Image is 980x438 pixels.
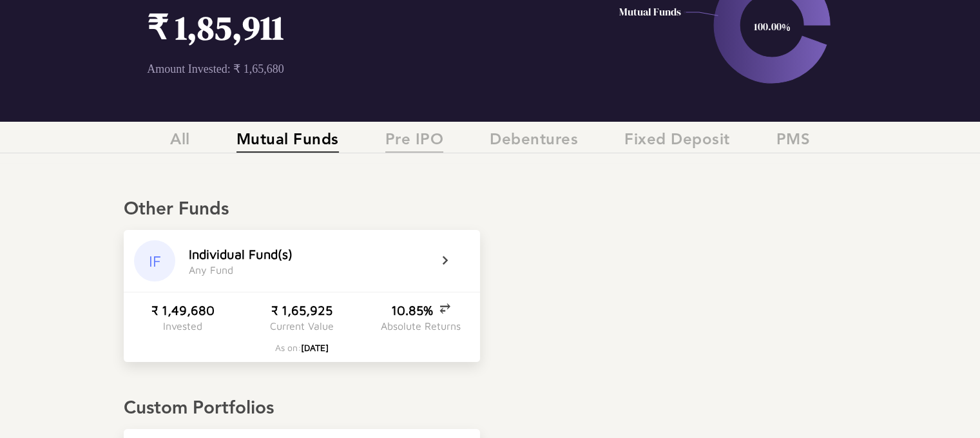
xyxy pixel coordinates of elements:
div: As on: [275,342,329,353]
div: Current Value [270,320,334,332]
span: All [170,131,190,153]
div: IF [134,240,175,281]
div: A n y F u n d [189,264,233,276]
div: Other Funds [124,199,856,221]
p: Amount Invested: ₹ 1,65,680 [147,62,563,76]
span: Pre IPO [385,131,444,153]
span: Fixed Deposit [624,131,730,153]
text: Mutual Funds [619,5,680,19]
span: Mutual Funds [236,131,339,153]
span: Debentures [490,131,578,153]
div: Invested [163,320,202,332]
span: PMS [776,131,811,153]
span: [DATE] [301,342,329,353]
div: Absolute Returns [381,320,461,332]
div: 10.85% [391,303,450,318]
div: ₹ 1,65,925 [271,303,332,318]
div: I n d i v i d u a l F u n d ( s ) [189,247,293,262]
text: 100.00% [753,19,790,33]
div: ₹ 1,49,680 [151,303,215,318]
div: Custom Portfolios [124,398,856,420]
h1: ₹ 1,85,911 [147,5,563,50]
